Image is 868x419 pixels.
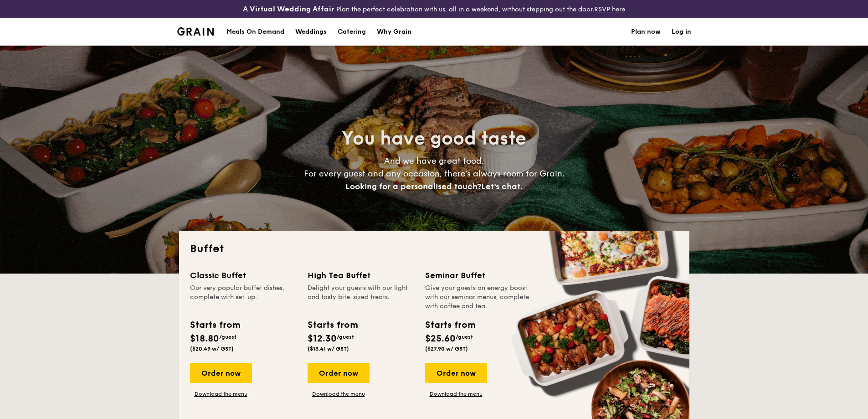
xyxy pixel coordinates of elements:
a: Download the menu [308,390,370,398]
span: /guest [337,334,354,340]
h1: Catering [338,18,366,46]
div: Order now [425,363,487,383]
div: Order now [308,363,370,383]
div: High Tea Buffet [308,269,414,282]
div: Why Grain [377,18,411,46]
div: Starts from [425,318,475,332]
div: Delight your guests with our light and tasty bite-sized treats. [308,284,414,311]
a: Weddings [290,18,332,46]
img: Grain [177,27,214,36]
span: $18.80 [190,333,219,344]
div: Classic Buffet [190,269,297,282]
span: $12.30 [308,333,337,344]
span: Looking for a personalised touch? [345,181,481,191]
a: Meals On Demand [221,18,290,46]
a: Plan now [631,18,661,46]
div: Order now [190,363,252,383]
span: ($13.41 w/ GST) [308,346,349,352]
span: ($20.49 w/ GST) [190,346,234,352]
a: Download the menu [425,390,487,398]
div: Starts from [190,318,240,332]
span: /guest [219,334,236,340]
div: Plan the perfect celebration with us, all in a weekend, without stepping out the door. [172,4,697,15]
div: Give your guests an energy boost with our seminar menus, complete with coffee and tea. [425,284,532,311]
span: You have good taste [342,128,526,150]
div: Meals On Demand [226,18,284,46]
div: Our very popular buffet dishes, complete with set-up. [190,284,297,311]
div: Seminar Buffet [425,269,532,282]
a: RSVP here [594,5,625,13]
a: Catering [332,18,371,46]
span: ($27.90 w/ GST) [425,346,468,352]
span: /guest [456,334,473,340]
div: Starts from [308,318,357,332]
a: Download the menu [190,390,252,398]
span: $25.60 [425,333,456,344]
span: And we have great food. For every guest and any occasion, there’s always room for Grain. [304,156,565,191]
div: Weddings [295,18,327,46]
a: Why Grain [371,18,417,46]
a: Logotype [177,27,214,36]
span: Let's chat. [481,181,523,191]
h2: Buffet [190,242,678,256]
a: Log in [672,18,691,46]
h4: A Virtual Wedding Affair [243,4,334,15]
